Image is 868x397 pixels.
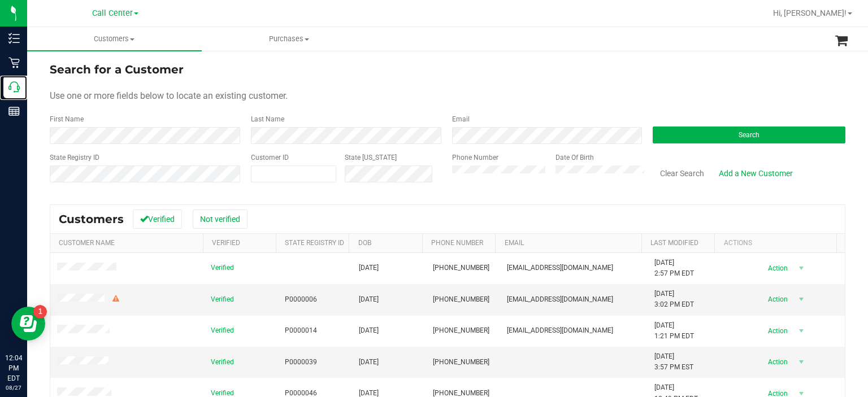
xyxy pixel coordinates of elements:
span: select [795,323,809,339]
span: P0000039 [285,357,317,368]
p: 12:04 PM EDT [5,353,22,383]
a: Last Modified [650,239,698,247]
span: Customers [59,212,124,226]
span: Purchases [202,34,376,44]
span: select [795,260,809,276]
a: Email [505,239,524,247]
span: [EMAIL_ADDRESS][DOMAIN_NAME] [507,325,613,336]
span: [DATE] [359,294,379,305]
a: Verified [212,239,240,247]
p: 08/27 [5,383,22,392]
label: State Registry ID [50,152,99,163]
span: select [795,354,809,370]
div: Warning - Level 2 [111,294,121,304]
a: State Registry Id [285,239,344,247]
inline-svg: Reports [8,106,20,117]
span: Call Center [92,8,133,18]
button: Search [653,126,845,143]
span: [DATE] [359,325,379,336]
span: Verified [211,263,234,273]
iframe: Resource center unread badge [33,305,47,319]
iframe: Resource center [11,307,45,341]
a: DOB [358,239,371,247]
inline-svg: Inventory [8,33,20,44]
span: Verified [211,357,234,368]
span: Action [758,323,795,339]
button: Not verified [193,210,248,229]
inline-svg: Call Center [8,81,20,93]
label: State [US_STATE] [345,152,397,163]
span: Customers [27,34,202,44]
div: Actions [724,239,832,247]
span: [PHONE_NUMBER] [433,294,489,305]
label: First Name [50,114,84,124]
span: [PHONE_NUMBER] [433,325,489,336]
a: Customers [27,27,202,51]
label: Email [452,114,470,124]
label: Date Of Birth [555,152,594,163]
inline-svg: Retail [8,57,20,68]
span: [DATE] 3:57 PM EST [654,351,693,373]
a: Purchases [202,27,376,51]
span: [PHONE_NUMBER] [433,357,489,368]
span: [PHONE_NUMBER] [433,263,489,273]
span: [EMAIL_ADDRESS][DOMAIN_NAME] [507,294,613,305]
span: [DATE] 3:02 PM EDT [654,289,694,310]
a: Customer Name [59,239,115,247]
span: select [795,291,809,307]
label: Customer ID [251,152,289,163]
a: Phone Number [431,239,483,247]
span: [DATE] 2:57 PM EDT [654,258,694,279]
span: Search [739,131,759,139]
label: Last Name [251,114,284,124]
span: P0000006 [285,294,317,305]
span: Use one or more fields below to locate an existing customer. [50,90,288,101]
span: [DATE] [359,263,379,273]
span: [EMAIL_ADDRESS][DOMAIN_NAME] [507,263,613,273]
span: Action [758,260,795,276]
span: Verified [211,325,234,336]
label: Phone Number [452,152,498,163]
span: Action [758,354,795,370]
button: Verified [133,210,182,229]
span: Action [758,291,795,307]
a: Add a New Customer [711,164,800,183]
span: [DATE] [359,357,379,368]
span: Search for a Customer [50,63,184,76]
span: Verified [211,294,234,305]
span: [DATE] 1:21 PM EDT [654,320,694,342]
span: Hi, [PERSON_NAME]! [773,8,847,18]
span: P0000014 [285,325,317,336]
button: Clear Search [653,164,711,183]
